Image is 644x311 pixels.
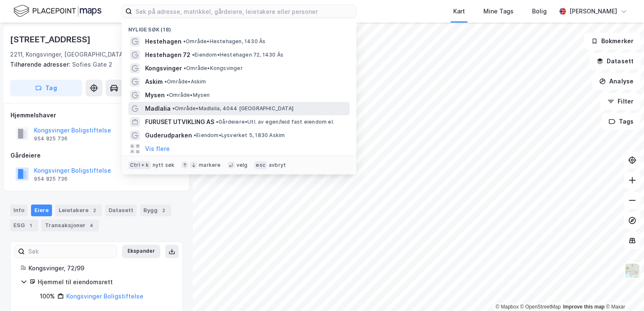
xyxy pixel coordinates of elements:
[90,206,99,215] div: 2
[589,53,641,70] button: Datasett
[172,105,175,111] span: •
[216,119,334,125] span: Gårdeiere • Utl. av egen/leid fast eiendom el.
[128,161,151,169] div: Ctrl + k
[38,277,172,287] div: Hjemmel til eiendomsrett
[29,263,172,273] div: Kongsvinger, 72/99
[145,144,170,154] button: Vis flere
[602,271,644,311] div: Kontrollprogram for chat
[153,162,175,168] div: nytt søk
[13,4,101,18] img: logo.f888ab2527a4732fd821a326f86c7f29.svg
[10,150,182,161] div: Gårdeiere
[10,49,125,60] div: 2211, Kongsvinger, [GEOGRAPHIC_DATA]
[145,77,163,87] span: Askim
[496,304,519,310] a: Mapbox
[122,245,160,258] button: Ekspander
[87,221,96,230] div: 4
[132,5,356,18] input: Søk på adresse, matrikkel, gårdeiere, leietakere eller personer
[166,92,169,98] span: •
[569,6,617,16] div: [PERSON_NAME]
[34,135,68,142] div: 954 825 736
[66,293,143,300] a: Kongsvinger Boligstiftelse
[10,110,182,120] div: Hjemmelshaver
[602,271,644,311] iframe: Chat Widget
[172,105,293,112] span: Område • Madlalia, 4044 [GEOGRAPHIC_DATA]
[140,205,171,216] div: Bygg
[199,162,221,168] div: markere
[166,92,210,98] span: Område • Mysen
[254,161,267,169] div: esc
[145,90,165,100] span: Mysen
[183,38,265,45] span: Område • Hestehagen, 1430 Ås
[40,291,55,301] div: 100%
[192,52,283,58] span: Eiendom • Hestehagen 72, 1430 Ås
[159,206,168,215] div: 2
[194,132,285,139] span: Eiendom • Lysverket 5, 1830 Askim
[164,78,206,85] span: Område • Askim
[453,6,465,16] div: Kart
[164,78,167,85] span: •
[145,36,182,47] span: Hestehagen
[145,63,182,73] span: Kongsvinger
[145,117,214,127] span: FURUSET UTVIKLING AS
[10,33,92,46] div: [STREET_ADDRESS]
[602,113,641,130] button: Tags
[31,205,52,216] div: Eiere
[184,65,243,72] span: Område • Kongsvinger
[34,176,68,182] div: 954 825 736
[145,50,190,60] span: Hestehagen 72
[483,6,514,16] div: Mine Tags
[10,80,82,96] button: Tag
[216,119,218,125] span: •
[145,130,192,140] span: Guderudparken
[10,61,72,68] span: Tilhørende adresser:
[563,304,605,310] a: Improve this map
[184,65,186,71] span: •
[55,205,102,216] div: Leietakere
[600,93,641,110] button: Filter
[42,220,99,231] div: Transaksjoner
[183,38,186,44] span: •
[520,304,561,310] a: OpenStreetMap
[10,220,38,231] div: ESG
[25,245,117,258] input: Søk
[105,205,137,216] div: Datasett
[592,73,641,90] button: Analyse
[269,162,286,168] div: avbryt
[194,132,196,138] span: •
[122,20,356,35] div: Nylige søk (18)
[10,60,176,70] div: Sofies Gate 2
[145,104,171,114] span: Madlalia
[236,162,248,168] div: velg
[532,6,547,16] div: Bolig
[624,263,640,279] img: Z
[26,221,35,230] div: 1
[192,52,195,58] span: •
[584,33,641,49] button: Bokmerker
[10,205,28,216] div: Info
